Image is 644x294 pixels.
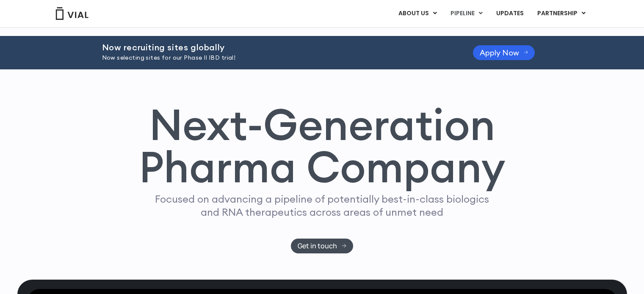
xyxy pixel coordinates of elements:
a: PIPELINEMenu Toggle [444,6,489,21]
img: Vial Logo [55,7,89,20]
a: Apply Now [473,45,535,60]
h1: Next-Generation Pharma Company [139,103,506,189]
a: UPDATES [489,6,530,21]
span: Get in touch [298,243,337,249]
p: Now selecting sites for our Phase II IBD trial! [102,53,452,63]
h2: Now recruiting sites globally [102,43,452,52]
a: PARTNERSHIPMenu Toggle [531,6,592,21]
a: Get in touch [291,239,353,253]
span: Apply Now [480,49,519,56]
a: ABOUT USMenu Toggle [392,6,443,21]
p: Focused on advancing a pipeline of potentially best-in-class biologics and RNA therapeutics acros... [152,192,493,219]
